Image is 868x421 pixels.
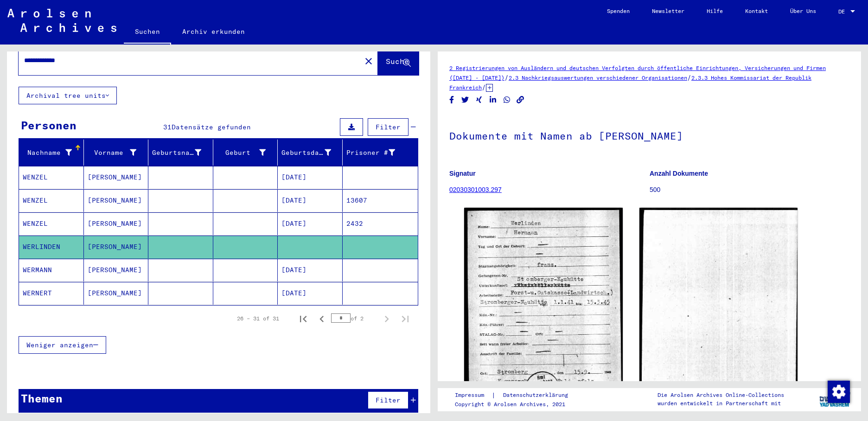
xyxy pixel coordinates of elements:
div: Prisoner # [346,145,407,160]
mat-cell: WENZEL [19,212,84,235]
span: Weniger anzeigen [26,341,93,349]
mat-cell: [PERSON_NAME] [84,189,149,212]
mat-cell: [DATE] [278,189,343,212]
span: DE [838,8,849,15]
mat-header-cell: Nachname [19,140,84,166]
mat-cell: [PERSON_NAME] [84,212,149,235]
div: Personen [21,117,77,134]
mat-icon: close [363,56,374,67]
button: Last page [396,309,415,328]
button: Share on LinkedIn [488,94,498,106]
div: Vorname [88,145,148,160]
div: of 2 [331,314,377,323]
span: Suche [386,57,409,66]
mat-cell: [PERSON_NAME] [84,282,149,305]
mat-cell: WENZEL [19,166,84,189]
div: Geburtsname [152,145,213,160]
div: Geburtsdatum [281,148,331,158]
span: / [482,83,486,91]
a: Datenschutzerklärung [496,390,579,400]
span: 31 [163,123,172,131]
b: Signatur [449,170,476,177]
b: Anzahl Dokumente [650,170,708,177]
mat-cell: [DATE] [278,282,343,305]
a: 2.3 Nachkriegsauswertungen verschiedener Organisationen [509,74,687,81]
mat-cell: 2432 [343,212,418,235]
button: Filter [368,118,408,136]
img: yv_logo.png [817,388,852,411]
mat-cell: WENZEL [19,189,84,212]
button: Share on Twitter [460,94,470,106]
div: 26 – 31 of 31 [237,314,279,323]
mat-header-cell: Prisoner # [343,140,418,166]
mat-header-cell: Geburtsname [148,140,213,166]
button: Share on WhatsApp [502,94,512,106]
a: Suchen [124,20,171,45]
button: Filter [368,391,408,409]
div: Geburtsdatum [281,145,343,160]
mat-cell: 13607 [343,189,418,212]
mat-cell: [PERSON_NAME] [84,236,149,258]
button: Suche [378,46,419,75]
span: Filter [376,123,401,131]
button: Weniger anzeigen [19,336,106,354]
button: Clear [359,51,378,70]
mat-cell: [DATE] [278,212,343,235]
div: Geburt‏ [217,145,278,160]
img: Arolsen_neg.svg [7,9,116,32]
p: wurden entwickelt in Partnerschaft mit [657,399,784,408]
mat-header-cell: Geburtsdatum [278,140,343,166]
img: 002.jpg [639,208,798,410]
p: 500 [650,185,849,195]
button: Copy link [516,94,525,106]
h1: Dokumente mit Namen ab [PERSON_NAME] [449,115,849,155]
p: Die Arolsen Archives Online-Collections [657,391,784,399]
div: Prisoner # [346,148,396,158]
mat-cell: [DATE] [278,259,343,281]
div: Themen [21,390,63,407]
a: Impressum [455,390,491,400]
button: Previous page [313,309,331,328]
span: Datensätze gefunden [172,123,251,131]
mat-cell: WERLINDEN [19,236,84,258]
mat-cell: [PERSON_NAME] [84,259,149,281]
img: 001.jpg [464,208,623,404]
button: Share on Facebook [447,94,457,106]
mat-cell: WERMANN [19,259,84,281]
button: Share on Xing [474,94,484,106]
button: Next page [377,309,396,328]
img: Zustimmung ändern [828,381,850,403]
mat-cell: [DATE] [278,166,343,189]
span: / [504,73,509,82]
mat-cell: [PERSON_NAME] [84,166,149,189]
button: First page [294,309,313,328]
a: 02030301003.297 [449,186,502,193]
a: Archiv erkunden [171,20,256,43]
div: | [455,390,579,400]
div: Geburtsname [152,148,201,158]
div: Geburt‏ [217,148,266,158]
div: Nachname [23,148,72,158]
p: Copyright © Arolsen Archives, 2021 [455,400,579,408]
mat-header-cell: Vorname [84,140,149,166]
button: Archival tree units [19,87,117,104]
mat-header-cell: Geburt‏ [213,140,278,166]
span: / [687,73,691,82]
span: Filter [376,396,401,404]
mat-cell: WERNERT [19,282,84,305]
a: 2 Registrierungen von Ausländern und deutschen Verfolgten durch öffentliche Einrichtungen, Versic... [449,64,826,81]
div: Vorname [88,148,137,158]
div: Nachname [23,145,83,160]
